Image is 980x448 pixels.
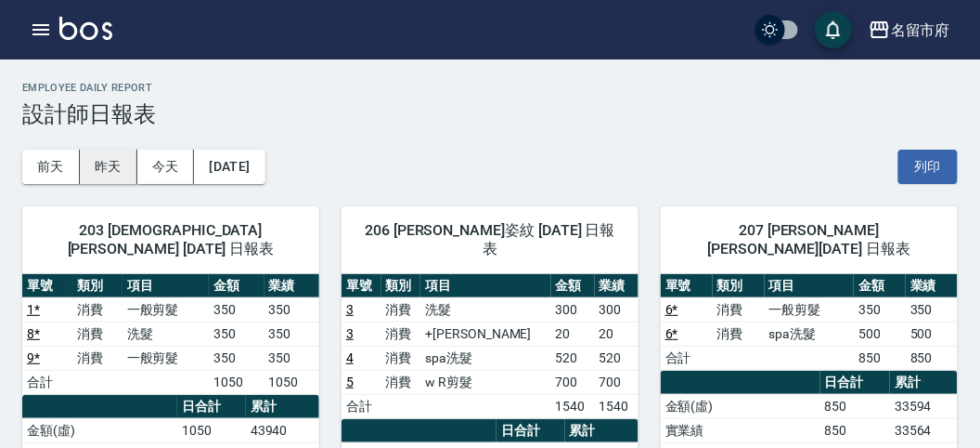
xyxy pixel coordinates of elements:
[381,346,421,370] td: 消費
[496,419,565,443] th: 日合計
[713,297,765,322] td: 消費
[420,370,550,394] td: w R剪髮
[820,418,891,442] td: 850
[22,274,72,298] th: 單號
[551,322,595,346] td: 20
[815,11,852,48] button: save
[264,322,319,346] td: 350
[209,322,264,346] td: 350
[264,274,319,298] th: 業績
[22,150,80,184] button: 前天
[854,297,906,322] td: 350
[122,346,209,370] td: 一般剪髮
[194,150,264,184] button: [DATE]
[765,274,855,298] th: 項目
[420,274,550,298] th: 項目
[713,322,765,346] td: 消費
[861,11,958,49] button: 名留市府
[906,297,958,322] td: 350
[80,150,137,184] button: 昨天
[551,394,595,418] td: 1540
[595,394,638,418] td: 1540
[420,322,550,346] td: +[PERSON_NAME]
[595,274,638,298] th: 業績
[551,274,595,298] th: 金額
[661,418,820,442] td: 實業績
[72,322,122,346] td: 消費
[551,370,595,394] td: 700
[122,297,209,322] td: 一般剪髮
[381,370,421,394] td: 消費
[420,346,550,370] td: spa洗髮
[137,150,195,184] button: 今天
[59,17,112,40] img: Logo
[820,371,891,395] th: 日合計
[854,346,906,370] td: 850
[661,346,713,370] td: 合計
[381,274,421,298] th: 類別
[906,346,958,370] td: 850
[246,395,319,419] th: 累計
[381,297,421,322] td: 消費
[264,346,319,370] td: 350
[595,322,638,346] td: 20
[854,274,906,298] th: 金額
[765,322,855,346] td: spa洗髮
[595,297,638,322] td: 300
[713,274,765,298] th: 類別
[72,346,122,370] td: 消費
[595,346,638,370] td: 520
[898,150,958,184] button: 列印
[854,322,906,346] td: 500
[264,297,319,322] td: 350
[891,19,950,42] div: 名留市府
[177,418,246,442] td: 1050
[72,297,122,322] td: 消費
[381,322,421,346] td: 消費
[661,394,820,418] td: 金額(虛)
[661,274,713,298] th: 單號
[209,297,264,322] td: 350
[820,394,891,418] td: 850
[122,322,209,346] td: 洗髮
[906,274,958,298] th: 業績
[661,274,958,371] table: a dense table
[420,297,550,322] td: 洗髮
[22,82,958,94] h2: Employee Daily Report
[22,274,319,395] table: a dense table
[890,418,958,442] td: 33564
[209,346,264,370] td: 350
[890,371,958,395] th: 累計
[22,101,958,127] h3: 設計師日報表
[342,394,381,418] td: 合計
[683,221,935,258] span: 207 [PERSON_NAME] [PERSON_NAME][DATE] 日報表
[364,221,616,258] span: 206 [PERSON_NAME]姿紋 [DATE] 日報表
[346,302,354,317] a: 3
[346,375,354,389] a: 5
[906,322,958,346] td: 500
[342,274,381,298] th: 單號
[346,326,354,341] a: 3
[22,418,177,442] td: 金額(虛)
[22,370,72,394] td: 合計
[246,418,319,442] td: 43940
[209,370,264,394] td: 1050
[177,395,246,419] th: 日合計
[342,274,638,419] table: a dense table
[551,346,595,370] td: 520
[565,419,638,443] th: 累計
[551,297,595,322] td: 300
[890,394,958,418] td: 33594
[72,274,122,298] th: 類別
[209,274,264,298] th: 金額
[765,297,855,322] td: 一般剪髮
[595,370,638,394] td: 700
[122,274,209,298] th: 項目
[264,370,319,394] td: 1050
[45,221,297,258] span: 203 [DEMOGRAPHIC_DATA] [PERSON_NAME] [DATE] 日報表
[346,350,354,365] a: 4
